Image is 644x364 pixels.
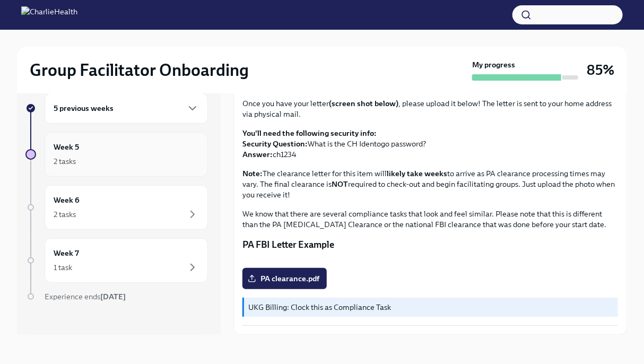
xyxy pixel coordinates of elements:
[54,247,79,259] h6: Week 7
[387,169,447,178] strong: likely take weeks
[242,238,618,251] p: PA FBI Letter Example
[54,102,114,114] h6: 5 previous weeks
[25,185,208,230] a: Week 62 tasks
[21,6,77,23] img: CharlieHealth
[54,156,76,167] div: 2 tasks
[54,194,80,206] h6: Week 6
[329,99,398,108] strong: (screen shot below)
[45,292,126,301] span: Experience ends
[100,292,126,301] strong: [DATE]
[242,209,618,230] p: We know that there are several compliance tasks that look and feel similar. Please note that this...
[472,59,515,70] strong: My progress
[242,268,327,289] label: PA clearance.pdf
[54,141,79,153] h6: Week 5
[30,59,249,81] h2: Group Facilitator Onboarding
[25,238,208,283] a: Week 71 task
[242,139,308,149] strong: Security Question:
[242,98,618,119] p: Once you have your letter , please upload it below! The letter is sent to your home address via p...
[242,168,618,200] p: The clearance letter for this item will to arrive as PA clearance processing times may vary. The ...
[248,302,614,313] p: UKG Billing: Clock this as Compliance Task
[242,150,273,159] strong: Answer:
[242,128,377,138] strong: You'll need the following security info:
[587,60,614,80] h3: 85%
[54,262,72,273] div: 1 task
[332,179,348,189] strong: NOT
[25,132,208,177] a: Week 52 tasks
[242,128,618,160] p: What is the CH Identogo password? ch1234
[54,209,76,220] div: 2 tasks
[45,93,208,124] div: 5 previous weeks
[242,169,263,178] strong: Note:
[250,273,319,284] span: PA clearance.pdf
